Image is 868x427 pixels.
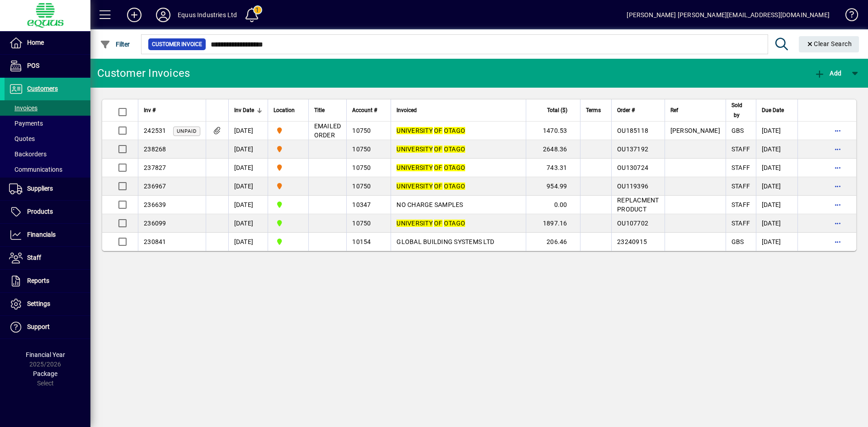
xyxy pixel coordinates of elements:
[830,160,845,175] button: More options
[234,105,254,115] span: Inv Date
[144,238,166,245] span: 230841
[144,183,166,190] span: 236967
[149,7,178,23] button: Profile
[352,164,371,171] span: 10750
[526,214,580,233] td: 1897.16
[444,164,465,171] em: OTAGO
[27,39,44,46] span: Home
[434,164,443,171] em: OF
[5,247,90,269] a: Staff
[756,122,797,140] td: [DATE]
[228,122,268,140] td: [DATE]
[274,144,303,154] span: 4S SOUTHERN
[314,105,341,115] div: Title
[26,351,65,358] span: Financial Year
[144,201,166,208] span: 236639
[228,196,268,214] td: [DATE]
[274,105,303,115] div: Location
[617,145,648,153] span: OU137192
[9,166,62,173] span: Communications
[756,177,797,196] td: [DATE]
[27,254,41,261] span: Staff
[830,235,845,249] button: More options
[617,183,648,190] span: OU119396
[27,277,49,284] span: Reports
[144,164,166,171] span: 237827
[731,127,744,134] span: GBS
[120,7,149,23] button: Add
[5,162,90,177] a: Communications
[670,127,720,134] span: [PERSON_NAME]
[98,36,132,52] button: Filter
[274,126,303,136] span: 4S SOUTHERN
[731,164,750,171] span: STAFF
[444,145,465,153] em: OTAGO
[731,238,744,245] span: GBS
[526,122,580,140] td: 1470.53
[152,40,202,49] span: Customer Invoice
[799,36,859,52] button: Clear
[444,183,465,190] em: OTAGO
[228,214,268,233] td: [DATE]
[9,120,43,127] span: Payments
[5,146,90,162] a: Backorders
[830,216,845,230] button: More options
[5,131,90,146] a: Quotes
[314,122,341,139] span: EMAILED ORDER
[27,300,50,307] span: Settings
[762,105,792,115] div: Due Date
[5,224,90,246] a: Financials
[617,197,659,213] span: REPLACMENT PRODUCT
[812,65,844,81] button: Add
[762,105,784,115] span: Due Date
[617,105,659,115] div: Order #
[228,159,268,177] td: [DATE]
[352,201,371,208] span: 10347
[731,100,742,120] span: Sold by
[444,127,465,134] em: OTAGO
[547,105,567,115] span: Total ($)
[144,105,156,115] span: Inv #
[396,145,433,153] em: UNIVERSITY
[274,105,295,115] span: Location
[5,32,90,54] a: Home
[830,142,845,156] button: More options
[526,177,580,196] td: 954.99
[814,70,841,77] span: Add
[352,127,371,134] span: 10750
[756,140,797,159] td: [DATE]
[396,183,433,190] em: UNIVERSITY
[352,183,371,190] span: 10750
[274,237,303,247] span: 1B BLENHEIM
[5,55,90,77] a: POS
[444,220,465,227] em: OTAGO
[27,208,53,215] span: Products
[396,220,433,227] em: UNIVERSITY
[731,145,750,153] span: STAFF
[617,220,648,227] span: OU107702
[526,140,580,159] td: 2648.36
[228,177,268,196] td: [DATE]
[731,220,750,227] span: STAFF
[434,127,443,134] em: OF
[617,164,648,171] span: OU130724
[352,105,385,115] div: Account #
[27,62,39,69] span: POS
[100,41,130,48] span: Filter
[806,40,852,47] span: Clear Search
[9,150,47,158] span: Backorders
[5,178,90,200] a: Suppliers
[756,233,797,251] td: [DATE]
[27,185,53,192] span: Suppliers
[274,163,303,173] span: 4S SOUTHERN
[756,214,797,233] td: [DATE]
[756,159,797,177] td: [DATE]
[396,105,520,115] div: Invoiced
[396,238,494,245] span: GLOBAL BUILDING SYSTEMS LTD
[617,127,648,134] span: OU185118
[27,85,58,92] span: Customers
[5,270,90,292] a: Reports
[274,200,303,210] span: 1B BLENHEIM
[396,105,417,115] span: Invoiced
[5,100,90,116] a: Invoices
